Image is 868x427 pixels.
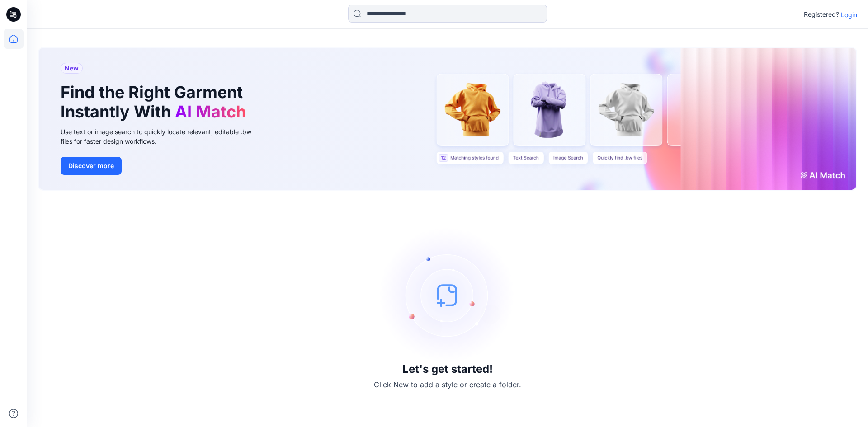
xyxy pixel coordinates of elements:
[374,379,521,390] p: Click New to add a style or create a folder.
[61,83,250,122] h1: Find the Right Garment Instantly With
[175,102,246,122] span: AI Match
[841,10,857,19] p: Login
[61,157,122,175] button: Discover more
[804,9,839,20] p: Registered?
[402,363,493,375] h3: Let's get started!
[61,127,264,146] div: Use text or image search to quickly locate relevant, editable .bw files for faster design workflows.
[380,227,515,363] img: empty-state-image.svg
[65,63,79,74] span: New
